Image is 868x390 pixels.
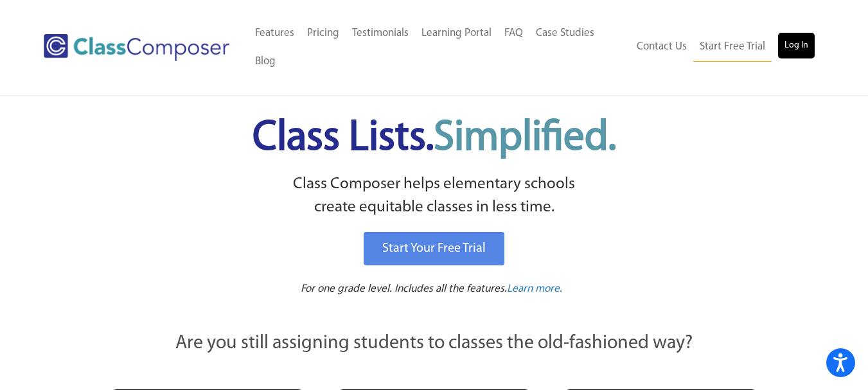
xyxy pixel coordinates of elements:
[252,118,616,159] span: Class Lists.
[507,281,562,297] a: Learn more.
[778,33,815,58] a: Log In
[630,33,693,61] a: Contact Us
[249,19,301,48] a: Features
[249,48,282,76] a: Blog
[529,19,601,48] a: Case Studies
[364,232,504,265] a: Start Your Free Trial
[434,118,616,159] span: Simplified.
[346,19,415,48] a: Testimonials
[301,283,507,294] span: For one grade level. Includes all the features.
[382,242,486,255] span: Start Your Free Trial
[507,283,562,294] span: Learn more.
[107,330,762,358] p: Are you still assigning students to classes the old-fashioned way?
[301,19,346,48] a: Pricing
[249,19,630,76] nav: Header Menu
[105,173,764,220] p: Class Composer helps elementary schools create equitable classes in less time.
[44,34,229,61] img: Class Composer
[498,19,529,48] a: FAQ
[415,19,498,48] a: Learning Portal
[629,33,815,62] nav: Header Menu
[693,33,772,62] a: Start Free Trial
